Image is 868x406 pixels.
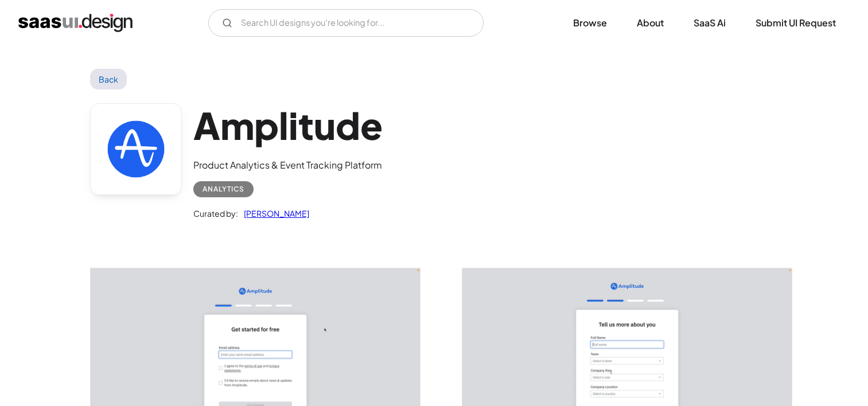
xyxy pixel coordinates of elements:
[193,206,238,220] div: Curated by:
[208,9,484,37] form: Email Form
[193,158,383,172] div: Product Analytics & Event Tracking Platform
[680,10,739,36] a: SaaS Ai
[742,10,850,36] a: Submit UI Request
[623,10,678,36] a: About
[238,206,309,220] a: [PERSON_NAME]
[90,69,127,89] a: Back
[193,103,383,147] h1: Amplitude
[559,10,621,36] a: Browse
[18,14,133,32] a: home
[203,182,244,196] div: Analytics
[208,9,484,37] input: Search UI designs you're looking for...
